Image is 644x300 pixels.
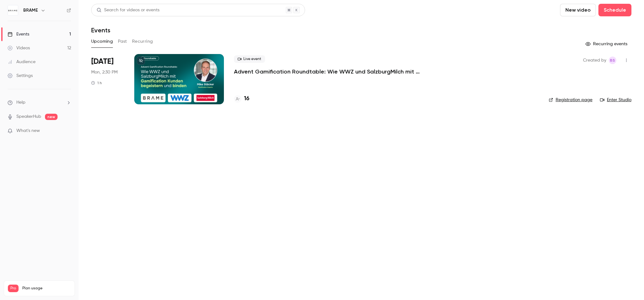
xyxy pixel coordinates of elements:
[8,45,30,51] div: Videos
[583,39,631,49] button: Recurring events
[97,7,159,14] div: Search for videos or events
[609,57,616,64] span: Braam Swart
[91,80,102,85] div: 1 h
[16,99,25,106] span: Help
[91,36,113,46] button: Upcoming
[118,36,127,46] button: Past
[560,4,596,16] button: New video
[244,95,249,103] h4: 16
[91,26,110,34] h1: Events
[234,55,265,63] span: Live event
[610,57,615,64] span: BS
[8,99,71,106] li: help-dropdown-opener
[22,286,71,291] span: Plan usage
[234,68,423,75] a: Advent Gamification Roundtable: Wie WWZ und SalzburgMilch mit Gamification Kunden begeistern und ...
[91,57,114,67] span: [DATE]
[23,7,38,14] h6: BRAME
[16,113,41,120] a: SpeakerHub
[600,97,631,103] a: Enter Studio
[91,54,124,104] div: Sep 22 Mon, 2:30 PM (Europe/Berlin)
[16,128,40,134] span: What's new
[8,31,29,37] div: Events
[234,95,249,103] a: 16
[91,69,118,75] span: Mon, 2:30 PM
[598,4,631,16] button: Schedule
[64,128,71,134] iframe: Noticeable Trigger
[549,97,592,103] a: Registration page
[45,114,58,120] span: new
[8,73,33,79] div: Settings
[583,57,606,64] span: Created by
[8,5,18,15] img: BRAME
[132,36,153,46] button: Recurring
[8,285,19,292] span: Pro
[8,59,36,65] div: Audience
